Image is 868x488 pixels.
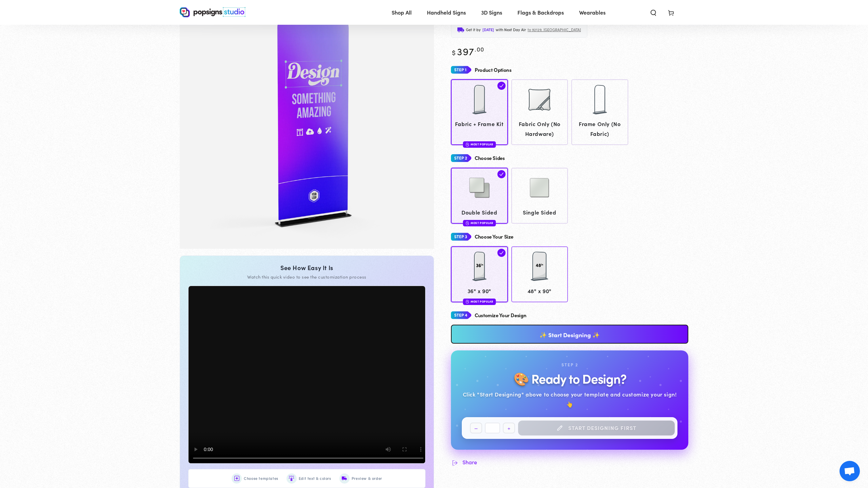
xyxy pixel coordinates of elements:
h4: Customize Your Design [475,312,526,318]
img: Edit text & colors [289,476,294,481]
img: Step 2 [451,152,471,164]
span: 48" x 90" [514,286,565,296]
img: 48 [522,249,556,283]
span: Double Sided [454,207,505,217]
span: 3D Signs [481,7,502,17]
span: Handheld Signs [427,7,466,17]
div: Open chat [840,461,860,481]
a: 36 36" x 90" Most Popular [451,246,508,302]
img: Fabric Only (No Hardware) [522,83,556,117]
img: Step 1 [451,64,471,76]
span: Wearables [579,7,606,17]
span: Get it by [466,26,481,33]
a: 48 48" x 90" [511,246,568,302]
summary: Search our site [645,5,662,20]
span: to 92129, [GEOGRAPHIC_DATA] [528,26,581,33]
img: 36 [462,249,496,283]
img: Frame Only (No Fabric) [583,83,617,117]
img: fire.svg [466,221,469,225]
a: Fabric + Frame Kit Fabric + Frame Kit Most Popular [451,79,508,145]
img: Preview & order [342,476,347,481]
img: check.svg [497,170,506,178]
span: Choose templates [244,475,278,482]
span: Flags & Backdrops [517,7,564,17]
a: Single Sided Single Sided [511,168,568,224]
span: Fabric Only (No Hardware) [514,119,565,139]
span: Edit text & colors [299,475,331,482]
img: Double Sided [462,171,496,205]
bdi: 397 [451,44,484,58]
div: Most Popular [463,220,496,226]
span: Shop All [392,7,412,17]
h4: Choose Your Size [475,234,513,240]
span: Fabric + Frame Kit [454,119,505,129]
img: check.svg [497,249,506,257]
span: Single Sided [514,207,565,217]
span: $ [452,47,456,57]
div: Click "Start Designing" above to choose your template and customize your sign! 👆 [462,389,677,409]
span: with Next Day Air [496,26,526,33]
img: Popsigns Studio [180,7,245,17]
img: Step 3 [451,230,471,243]
sup: .00 [475,45,484,53]
a: Fabric Only (No Hardware) Fabric Only (No Hardware) [511,79,568,145]
a: Frame Only (No Fabric) Frame Only (No Fabric) [571,79,628,145]
h2: 🎨 Ready to Design? [513,371,626,385]
h4: Product Options [475,67,511,73]
button: Share [451,458,477,466]
span: Preview & order [352,475,382,482]
img: Fabric + Frame Kit [462,83,496,117]
div: Most Popular [463,141,496,148]
img: fire.svg [466,299,469,304]
img: check.svg [497,82,506,90]
span: 36" x 90" [454,286,505,296]
img: Choose templates [234,476,239,481]
span: Frame Only (No Fabric) [575,119,625,139]
div: Most Popular [463,299,496,305]
img: fire.svg [466,142,469,147]
span: [DATE] [482,26,494,33]
a: 3D Signs [476,3,507,21]
img: Single Sided [522,171,556,205]
a: Double Sided Double Sided Most Popular [451,168,508,224]
span: Share [462,459,477,465]
h4: Choose Sides [475,155,505,161]
div: Step 2 [561,361,578,369]
img: Step 4 [451,309,471,322]
a: Wearables [574,3,611,21]
div: Watch this quick video to see the customization process [188,274,426,280]
a: Flags & Backdrops [512,3,569,21]
a: ✨ Start Designing ✨ [451,325,688,344]
div: See How Easy It Is [188,264,426,271]
a: Handheld Signs [422,3,471,21]
a: Shop All [387,3,417,21]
